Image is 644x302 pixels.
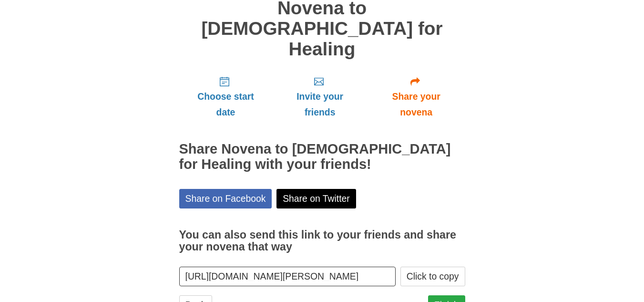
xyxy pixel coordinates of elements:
a: Share on Facebook [179,189,272,208]
a: Invite your friends [272,69,367,125]
a: Choose start date [179,69,273,125]
span: Choose start date [189,89,263,120]
button: Click to copy [400,267,465,286]
span: Share your novena [377,89,456,120]
a: Share your novena [368,69,465,125]
h3: You can also send this link to your friends and share your novena that way [179,229,465,253]
span: Invite your friends [282,89,358,120]
a: Share on Twitter [276,189,356,208]
h2: Share Novena to [DEMOGRAPHIC_DATA] for Healing with your friends! [179,142,465,172]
